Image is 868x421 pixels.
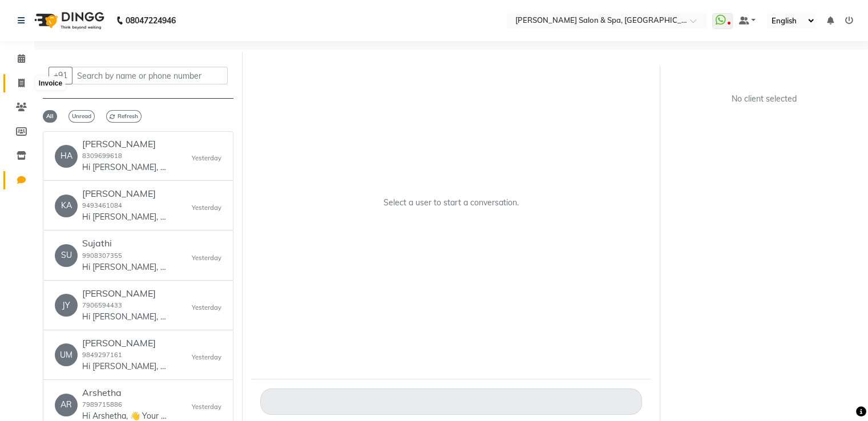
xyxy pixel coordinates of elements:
p: Hi [PERSON_NAME], 👋 Your payment at [PERSON_NAME] Salon & Spa is confirmed! 💰 Amount: 50 🧾 Receip... [82,311,168,323]
h6: [PERSON_NAME] [82,188,168,199]
small: Yesterday [192,153,221,163]
p: Hi [PERSON_NAME], 👋 Your payment at [PERSON_NAME] Salon & Spa is confirmed! 💰 Amount: 600 🧾 Recei... [82,161,168,173]
button: +91 [49,67,72,84]
h6: Sujathi [82,238,168,249]
small: Yesterday [192,353,221,362]
h6: Arshetha [82,387,168,398]
div: AR [55,394,78,416]
span: Unread [68,110,95,123]
p: Hi [PERSON_NAME], 👋 Your payment at [PERSON_NAME] Salon & Spa is confirmed! 💰 Amount: 50 🧾 Receip... [82,261,168,273]
small: Yesterday [192,303,221,313]
input: Search by name or phone number [72,67,228,84]
div: HA [55,145,78,168]
span: Refresh [106,110,142,123]
small: 8309699618 [82,152,122,160]
p: Select a user to start a conversation. [383,197,519,209]
small: Yesterday [192,253,221,263]
div: JY [55,294,78,317]
p: Hi [PERSON_NAME], 👋 Your payment at [PERSON_NAME] Salon & Spa is confirmed! 💰 Amount: 1640 🧾 Rece... [82,211,168,223]
small: 7906594433 [82,301,122,309]
b: 08047224946 [126,5,176,37]
small: 9908307355 [82,252,122,260]
small: Yesterday [192,203,221,213]
small: 9493461084 [82,201,122,209]
small: 7989715886 [82,400,122,408]
div: No client selected [696,93,832,105]
div: SU [55,244,78,267]
h6: [PERSON_NAME] [82,338,168,349]
div: UM [55,343,78,366]
div: Invoice [36,76,65,90]
small: 9849297161 [82,351,122,359]
span: All [43,110,57,123]
div: KA [55,195,78,217]
img: logo [29,5,107,37]
h6: [PERSON_NAME] [82,139,168,149]
small: Yesterday [192,402,221,412]
h6: [PERSON_NAME] [82,288,168,299]
p: Hi [PERSON_NAME], 👋 Your payment at [PERSON_NAME] Salon & Spa is confirmed! 💰 Amount: 20 🧾 Receip... [82,361,168,373]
